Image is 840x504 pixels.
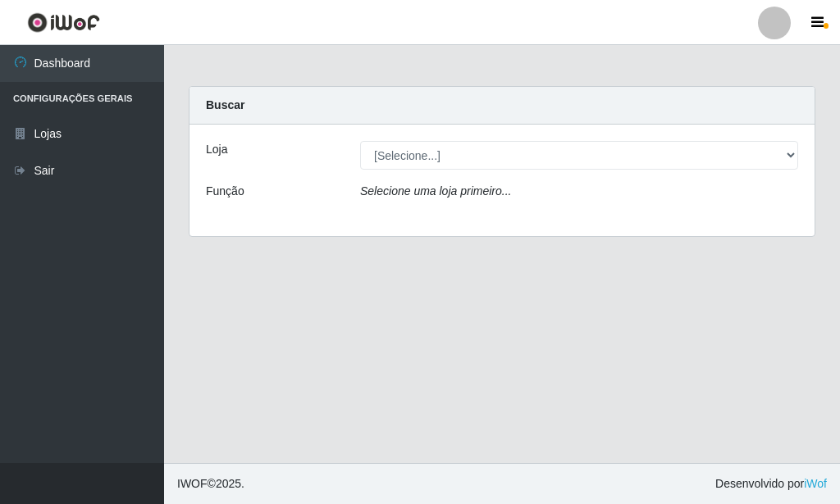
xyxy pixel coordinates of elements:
strong: Buscar [206,98,244,111]
span: © 2025 . [177,475,244,493]
label: Loja [206,141,227,158]
i: Selecione uma loja primeiro... [360,184,511,198]
img: CoreUI Logo [27,12,100,33]
a: iWof [804,477,827,490]
span: IWOF [177,477,208,490]
label: Função [206,183,244,200]
span: Desenvolvido por [715,475,827,493]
